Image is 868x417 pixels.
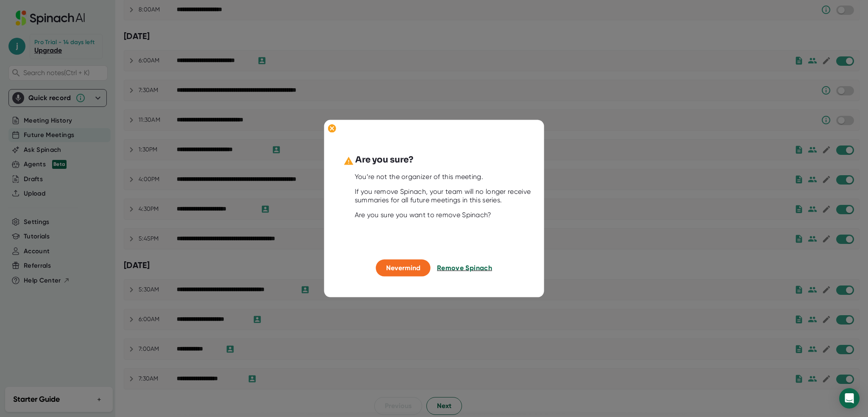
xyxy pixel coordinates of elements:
[386,264,420,272] span: Nevermind
[437,264,492,272] span: Remove Spinach
[355,173,534,181] div: You’re not the organizer of this meeting.
[355,211,534,219] div: Are you sure you want to remove Spinach?
[376,260,431,277] button: Nevermind
[839,388,860,409] div: Open Intercom Messenger
[437,260,492,277] button: Remove Spinach
[355,188,534,204] div: If you remove Spinach, your team will no longer receive summaries for all future meetings in this...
